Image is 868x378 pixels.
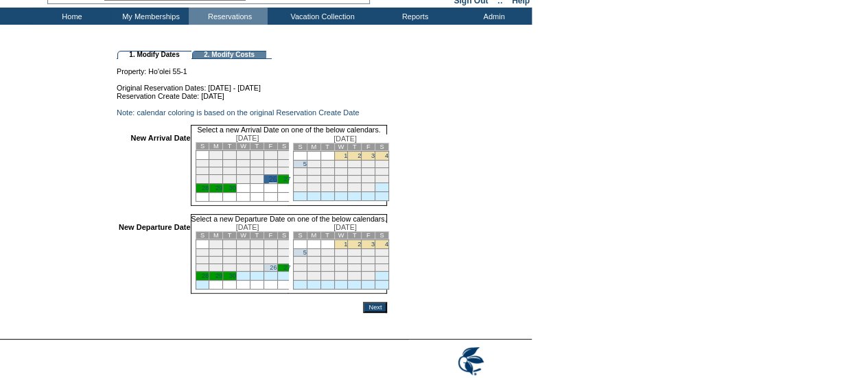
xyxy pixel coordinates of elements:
td: 7 [196,160,209,167]
td: 6 [277,240,291,249]
td: 14 [196,257,209,264]
td: 28 [320,183,334,192]
td: 17 [237,257,250,264]
td: T [223,143,237,150]
a: 4 [385,241,388,248]
td: Select a new Arrival Date on one of the below calendars. [191,125,388,134]
td: 12 [293,168,307,176]
td: 3 [237,240,250,249]
span: [DATE] [333,223,357,231]
a: 28 [202,272,209,279]
td: 20 [307,176,320,183]
td: 31 [362,272,375,281]
td: Admin [453,8,532,25]
td: 16 [223,257,237,264]
td: 10 [237,160,250,167]
td: W [334,232,348,239]
td: Select a new Departure Date on one of the below calendars. [191,214,388,223]
a: 1 [344,152,347,159]
td: 27 [307,183,320,192]
td: 19 [293,176,307,183]
td: 15 [334,168,348,176]
td: 16 [348,168,362,176]
td: 13 [307,257,320,264]
a: 5 [303,249,307,256]
td: 21 [320,264,334,272]
td: 11 [375,161,389,168]
td: 9 [223,160,237,167]
td: 6 [307,161,320,168]
td: 25 [375,264,389,272]
td: 19 [293,264,307,272]
td: F [362,232,375,239]
td: 24 [362,176,375,183]
td: T [320,143,334,151]
a: 2 [357,241,361,248]
td: 7 [320,249,334,257]
td: 19 [263,167,277,175]
td: 3 [237,151,250,160]
td: Note: calendar coloring is based on the original Reservation Create Date [117,108,387,117]
td: Reservation Create Date: [DATE] [117,92,387,100]
td: 15 [209,257,223,264]
td: 23 [223,175,237,184]
td: 12 [263,160,277,167]
td: T [348,143,362,151]
a: 4 [385,152,388,159]
span: [DATE] [236,134,259,142]
td: 21 [196,175,209,184]
td: 2. Modify Costs [192,51,266,59]
td: 23 [223,264,237,272]
td: 31 [362,183,375,192]
td: 17 [362,168,375,176]
td: 10 [237,249,250,257]
td: T [348,232,362,239]
td: Vacation Collection [268,8,374,25]
a: 3 [371,241,375,248]
td: 8 [209,160,223,167]
a: 2 [357,152,361,159]
td: 8 [209,249,223,257]
td: 23 [348,264,362,272]
td: 22 [334,264,348,272]
td: 22 [209,264,223,272]
td: 22 [209,175,223,184]
td: 29 [334,183,348,192]
td: Original Reservation Dates: [DATE] - [DATE] [117,75,387,92]
td: 26 [293,272,307,281]
td: Reservations [189,8,268,25]
td: 30 [348,183,362,192]
td: 24 [362,264,375,272]
td: W [237,143,250,150]
td: 4 [250,240,263,249]
td: 20 [277,167,291,175]
td: F [263,232,277,239]
a: 29 [215,272,222,279]
td: S [196,232,209,239]
td: S [293,143,307,151]
td: 13 [307,168,320,176]
td: 18 [375,168,389,176]
td: 29 [334,272,348,281]
span: [DATE] [236,223,259,231]
a: 27 [283,176,290,182]
td: S [375,143,389,151]
td: 12 [263,249,277,257]
td: 15 [209,167,223,175]
td: 25 [250,264,263,272]
td: 17 [362,257,375,264]
td: 6 [307,249,320,257]
td: S [277,232,291,239]
td: 5 [263,240,277,249]
td: S [293,232,307,239]
td: T [320,232,334,239]
td: 1. Modify Dates [117,51,191,59]
td: 9 [223,249,237,257]
td: 17 [237,167,250,175]
input: Next [363,302,387,313]
td: 6 [277,151,291,160]
td: 11 [375,249,389,257]
td: 18 [375,257,389,264]
td: 24 [237,175,250,184]
td: 11 [250,160,263,167]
